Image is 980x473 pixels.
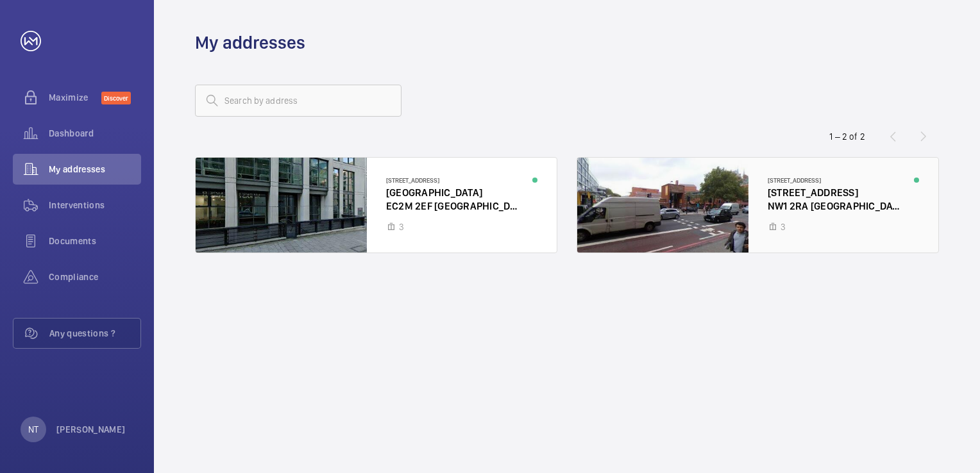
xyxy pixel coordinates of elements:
h1: My addresses [195,31,305,54]
span: Dashboard [49,127,141,140]
div: 1 – 2 of 2 [829,130,865,143]
span: Maximize [49,91,101,104]
input: Search by address [195,85,401,117]
span: Any questions ? [49,327,140,340]
span: Interventions [49,199,141,212]
span: Compliance [49,270,141,283]
span: Documents [49,235,141,247]
span: My addresses [49,163,141,176]
p: NT [28,423,38,436]
p: [PERSON_NAME] [56,423,126,436]
span: Discover [101,92,131,104]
